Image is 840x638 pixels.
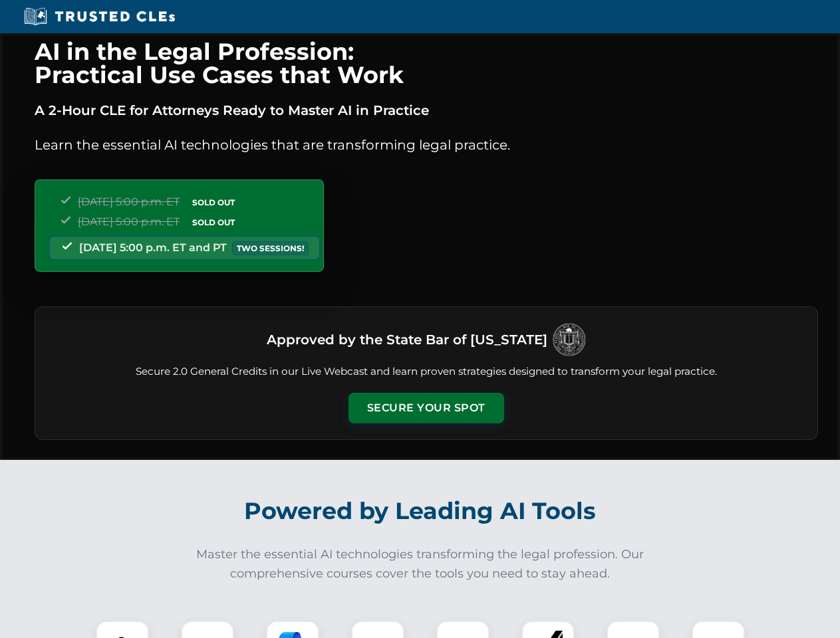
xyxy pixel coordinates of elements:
span: SOLD OUT [188,195,239,209]
button: Secure Your Spot [349,393,504,423]
h2: Powered by Leading AI Tools [52,488,789,534]
img: Logo [553,323,586,356]
span: SOLD OUT [188,215,239,229]
img: Trusted CLEs [20,7,179,27]
h3: Approved by the State Bar of [US_STATE] [267,328,547,352]
span: [DATE] 5:00 p.m. ET [78,195,180,208]
h1: AI in the Legal Profession: Practical Use Cases that Work [35,40,818,86]
span: [DATE] 5:00 p.m. ET [78,215,180,228]
p: Secure 2.0 General Credits in our Live Webcast and learn proven strategies designed to transform ... [51,364,801,379]
p: Learn the essential AI technologies that are transforming legal practice. [35,134,818,156]
p: Master the essential AI technologies transforming the legal profession. Our comprehensive courses... [188,545,653,584]
p: A 2-Hour CLE for Attorneys Ready to Master AI in Practice [35,100,818,121]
